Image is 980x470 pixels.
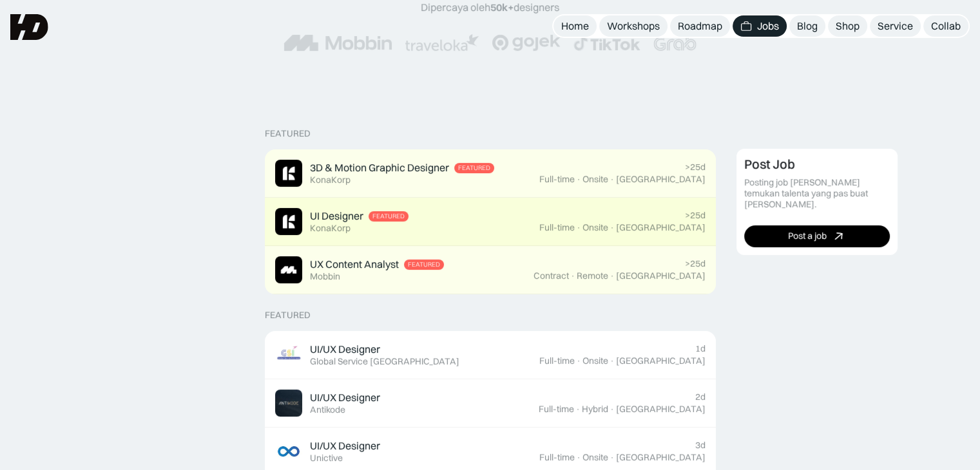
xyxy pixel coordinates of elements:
[878,19,913,33] div: Service
[616,452,706,463] div: [GEOGRAPHIC_DATA]
[870,15,921,37] a: Service
[533,270,569,281] div: Contract
[275,341,302,368] img: Job Image
[670,15,730,37] a: Roadmap
[599,15,668,37] a: Workshops
[577,270,608,281] div: Remote
[265,149,716,198] a: Job Image3D & Motion Graphic DesignerFeaturedKonaKorp>25dFull-time·Onsite·[GEOGRAPHIC_DATA]
[695,440,706,451] div: 3d
[931,19,961,33] div: Collab
[310,209,363,223] div: UI Designer
[490,1,514,14] span: 50k+
[678,19,722,33] div: Roadmap
[310,174,351,185] div: KonaKorp
[575,404,581,415] div: ·
[265,331,716,379] a: Job ImageUI/UX DesignerGlobal Service [GEOGRAPHIC_DATA]1dFull-time·Onsite·[GEOGRAPHIC_DATA]
[828,15,867,37] a: Shop
[372,212,405,220] div: Featured
[570,270,575,281] div: ·
[610,270,615,281] div: ·
[744,177,890,209] div: Posting job [PERSON_NAME] temukan talenta yang pas buat [PERSON_NAME].
[539,404,574,415] div: Full-time
[576,355,581,366] div: ·
[616,174,706,185] div: [GEOGRAPHIC_DATA]
[408,261,440,268] div: Featured
[310,391,380,404] div: UI/UX Designer
[539,222,575,233] div: Full-time
[576,452,581,463] div: ·
[539,355,575,366] div: Full-time
[539,452,575,463] div: Full-time
[836,19,860,33] div: Shop
[310,258,399,271] div: UX Content Analyst
[797,19,818,33] div: Blog
[576,174,581,185] div: ·
[733,15,787,37] a: Jobs
[576,222,581,233] div: ·
[582,222,608,233] div: Onsite
[685,258,706,269] div: >25d
[610,355,615,366] div: ·
[275,438,302,465] img: Job Image
[582,452,608,463] div: Onsite
[616,404,706,415] div: [GEOGRAPHIC_DATA]
[458,164,490,172] div: Featured
[607,19,660,33] div: Workshops
[610,452,615,463] div: ·
[310,439,380,453] div: UI/UX Designer
[310,404,345,415] div: Antikode
[685,210,706,221] div: >25d
[616,270,706,281] div: [GEOGRAPHIC_DATA]
[789,15,825,37] a: Blog
[616,222,706,233] div: [GEOGRAPHIC_DATA]
[582,174,608,185] div: Onsite
[695,391,706,402] div: 2d
[757,19,779,33] div: Jobs
[310,271,340,282] div: Mobbin
[582,355,608,366] div: Onsite
[265,128,311,139] div: Featured
[310,453,343,464] div: Unictive
[275,256,302,283] img: Job Image
[265,246,716,294] a: Job ImageUX Content AnalystFeaturedMobbin>25dContract·Remote·[GEOGRAPHIC_DATA]
[310,161,449,174] div: 3D & Motion Graphic Designer
[923,15,968,37] a: Collab
[561,19,589,33] div: Home
[553,15,597,37] a: Home
[275,160,302,187] img: Job Image
[310,223,351,234] div: KonaKorp
[421,1,559,14] div: Dipercaya oleh designers
[610,222,615,233] div: ·
[265,379,716,428] a: Job ImageUI/UX DesignerAntikode2dFull-time·Hybrid·[GEOGRAPHIC_DATA]
[744,225,890,247] a: Post a job
[610,174,615,185] div: ·
[616,355,706,366] div: [GEOGRAPHIC_DATA]
[275,208,302,235] img: Job Image
[265,310,311,321] div: Featured
[695,343,706,354] div: 1d
[610,404,615,415] div: ·
[265,198,716,246] a: Job ImageUI DesignerFeaturedKonaKorp>25dFull-time·Onsite·[GEOGRAPHIC_DATA]
[744,156,795,172] div: Post Job
[685,162,706,173] div: >25d
[310,343,380,356] div: UI/UX Designer
[788,230,827,241] div: Post a job
[310,356,459,367] div: Global Service [GEOGRAPHIC_DATA]
[275,390,302,417] img: Job Image
[582,404,608,415] div: Hybrid
[539,174,575,185] div: Full-time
